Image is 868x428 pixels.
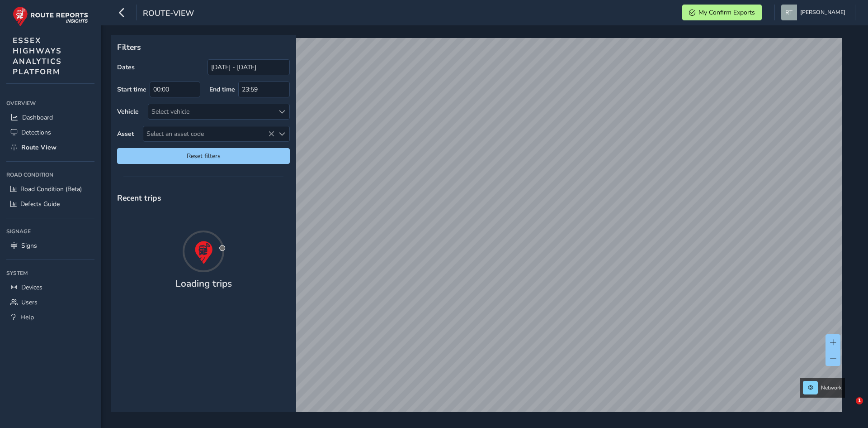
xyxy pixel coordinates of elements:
[6,197,94,212] a: Defects Guide
[21,128,51,137] span: Detections
[698,8,755,17] span: My Confirm Exports
[6,225,94,238] div: Signage
[6,140,94,155] a: Route View
[6,96,94,110] div: Overview
[143,126,274,141] span: Select an asset code
[117,85,146,94] label: Start time
[781,5,797,20] img: diamond-layout
[781,5,849,20] button: [PERSON_NAME]
[22,113,53,122] span: Dashboard
[21,143,57,152] span: Route View
[114,38,842,423] canvas: Map
[682,5,762,20] button: My Confirm Exports
[117,41,290,53] p: Filters
[124,152,283,160] span: Reset filters
[6,310,94,325] a: Help
[21,241,37,250] span: Signs
[13,6,88,27] img: rr logo
[856,397,863,404] span: 1
[21,283,42,292] span: Devices
[6,280,94,295] a: Devices
[21,298,38,307] span: Users
[6,238,94,253] a: Signs
[821,384,842,391] span: Network
[6,182,94,197] a: Road Condition (Beta)
[209,85,235,94] label: End time
[6,110,94,125] a: Dashboard
[117,192,161,203] span: Recent trips
[6,266,94,280] div: System
[837,397,859,419] iframe: Intercom live chat
[274,126,289,141] div: Select an asset code
[6,295,94,310] a: Users
[148,104,274,119] div: Select vehicle
[13,35,62,77] span: ESSEX HIGHWAYS ANALYTICS PLATFORM
[143,8,194,20] span: route-view
[117,107,139,116] label: Vehicle
[175,278,232,289] h4: Loading trips
[800,5,845,20] span: [PERSON_NAME]
[117,63,135,72] label: Dates
[117,148,290,164] button: Reset filters
[20,185,82,193] span: Road Condition (Beta)
[20,200,60,208] span: Defects Guide
[20,313,34,322] span: Help
[6,125,94,140] a: Detections
[6,168,94,182] div: Road Condition
[117,130,134,138] label: Asset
